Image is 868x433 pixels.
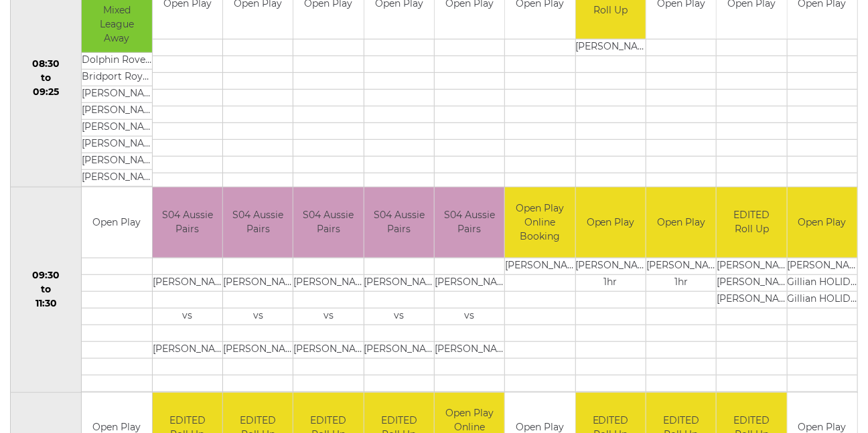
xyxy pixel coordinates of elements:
[364,308,434,325] td: vs
[435,308,504,325] td: vs
[153,187,222,258] td: S04 Aussie Pairs
[505,258,575,274] td: [PERSON_NAME]
[435,274,504,291] td: [PERSON_NAME]
[11,187,82,393] td: 09:30 to 11:30
[82,70,151,86] td: Bridport Royals
[788,291,857,308] td: Gillian HOLIDAY
[153,274,222,291] td: [PERSON_NAME]
[223,341,293,358] td: [PERSON_NAME]
[153,341,222,358] td: [PERSON_NAME]
[223,274,293,291] td: [PERSON_NAME]
[293,274,363,291] td: [PERSON_NAME]
[223,308,293,325] td: vs
[717,187,786,258] td: EDITED Roll Up
[82,86,151,103] td: [PERSON_NAME]
[153,308,222,325] td: vs
[788,274,857,291] td: Gillian HOLIDAY
[788,258,857,274] td: [PERSON_NAME]
[223,187,293,258] td: S04 Aussie Pairs
[293,187,363,258] td: S04 Aussie Pairs
[646,187,716,258] td: Open Play
[364,274,434,291] td: [PERSON_NAME]
[364,187,434,258] td: S04 Aussie Pairs
[82,153,151,170] td: [PERSON_NAME]
[364,341,434,358] td: [PERSON_NAME]
[505,187,575,258] td: Open Play Online Booking
[82,170,151,187] td: [PERSON_NAME]
[293,341,363,358] td: [PERSON_NAME]
[435,341,504,358] td: [PERSON_NAME]
[82,103,151,120] td: [PERSON_NAME]
[576,187,646,258] td: Open Play
[82,187,151,258] td: Open Play
[435,187,504,258] td: S04 Aussie Pairs
[646,258,716,274] td: [PERSON_NAME]
[717,291,786,308] td: [PERSON_NAME]
[717,274,786,291] td: [PERSON_NAME]
[717,258,786,274] td: [PERSON_NAME]
[788,187,857,258] td: Open Play
[576,274,646,291] td: 1hr
[576,258,646,274] td: [PERSON_NAME]
[82,120,151,137] td: [PERSON_NAME]
[646,274,716,291] td: 1hr
[82,53,151,70] td: Dolphin Rovers v
[82,137,151,153] td: [PERSON_NAME]
[576,39,646,56] td: [PERSON_NAME]
[293,308,363,325] td: vs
